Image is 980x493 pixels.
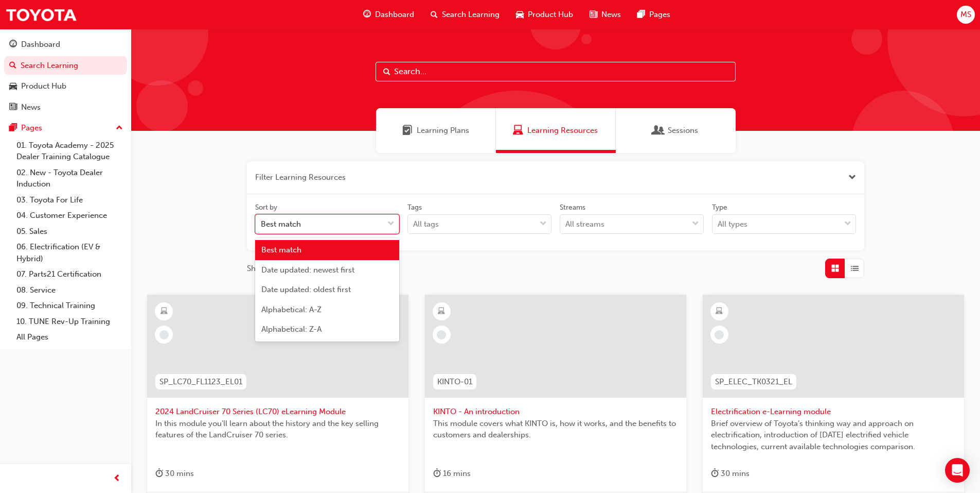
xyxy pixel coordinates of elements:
span: car-icon [516,8,524,21]
span: news-icon [9,103,17,112]
span: duration-icon [155,467,163,480]
span: guage-icon [363,8,371,21]
span: List [851,263,859,275]
span: search-icon [9,61,16,71]
span: pages-icon [637,8,645,21]
button: Pages [4,118,127,138]
span: duration-icon [433,467,441,480]
span: Learning Resources [527,125,598,137]
span: Sessions [653,125,664,137]
a: All Pages [12,329,127,345]
span: In this module you'll learn about the history and the key selling features of the LandCruiser 70 ... [155,418,400,441]
span: Showing 454 results [247,263,319,275]
span: Alphabetical: Z-A [261,325,322,334]
a: 03. Toyota For Life [12,192,127,208]
span: car-icon [9,82,17,91]
span: learningRecordVerb_NONE-icon [437,330,446,339]
span: Date updated: oldest first [261,285,351,294]
span: Electrification e-Learning module [711,406,956,418]
span: News [601,9,621,21]
div: Best match [261,218,301,230]
a: Learning ResourcesLearning Resources [496,108,616,153]
div: News [21,101,41,113]
span: search-icon [431,8,438,21]
div: Type [712,202,727,213]
div: 30 mins [155,467,194,480]
a: Dashboard [4,35,127,54]
a: Product Hub [4,77,127,96]
span: Grid [831,263,839,275]
a: Learning PlansLearning Plans [376,108,496,153]
span: Dashboard [375,9,414,21]
span: learningRecordVerb_NONE-icon [715,330,724,339]
span: learningResourceType_ELEARNING-icon [161,305,168,318]
a: 07. Parts21 Certification [12,266,127,282]
span: KINTO - An introduction [433,406,678,418]
div: All types [718,218,747,230]
a: 10. TUNE Rev-Up Training [12,314,127,330]
span: prev-icon [113,472,121,485]
button: Close the filter [848,172,856,183]
span: Search [383,66,390,78]
span: Pages [649,9,670,21]
span: Learning Resources [513,125,523,137]
a: news-iconNews [581,4,629,25]
span: Brief overview of Toyota’s thinking way and approach on electrification, introduction of [DATE] e... [711,418,956,453]
a: Search Learning [4,56,127,75]
span: up-icon [116,122,123,135]
a: 06. Electrification (EV & Hybrid) [12,239,127,266]
a: News [4,98,127,117]
label: tagOptions [407,202,551,234]
div: Tags [407,202,422,213]
span: down-icon [540,217,547,231]
div: 30 mins [711,467,750,480]
a: 01. Toyota Academy - 2025 Dealer Training Catalogue [12,138,127,165]
div: All tags [413,218,439,230]
button: DashboardSearch LearningProduct HubNews [4,33,127,118]
span: guage-icon [9,40,17,49]
span: duration-icon [711,467,719,480]
div: Streams [560,202,585,213]
a: pages-iconPages [629,4,679,25]
span: MS [960,9,971,21]
span: news-icon [590,8,597,21]
span: Best match [261,245,301,254]
span: down-icon [692,217,699,231]
span: KINTO-01 [437,376,472,388]
span: pages-icon [9,124,17,133]
span: 2024 LandCruiser 70 Series (LC70) eLearning Module [155,406,400,418]
a: 04. Customer Experience [12,208,127,224]
span: learningResourceType_ELEARNING-icon [716,305,723,318]
div: 16 mins [433,467,471,480]
span: down-icon [387,217,395,231]
a: SessionsSessions [616,108,736,153]
span: This module covers what KINTO is, how it works, and the benefits to customers and dealerships. [433,418,678,441]
div: Sort by [255,202,277,213]
span: Product Hub [528,9,573,21]
a: 02. New - Toyota Dealer Induction [12,165,127,192]
span: SP_LC70_FL1123_EL01 [159,376,242,388]
a: guage-iconDashboard [355,4,422,25]
span: Sessions [668,125,698,137]
div: Dashboard [21,39,60,50]
a: 05. Sales [12,224,127,240]
button: MS [957,6,975,24]
span: Learning Plans [417,125,469,137]
span: down-icon [844,217,851,231]
img: Trak [5,3,77,26]
span: Learning Plans [402,125,413,137]
span: learningResourceType_ELEARNING-icon [438,305,445,318]
div: All streams [565,218,604,230]
span: SP_ELEC_TK0321_EL [715,376,792,388]
a: 08. Service [12,282,127,298]
a: 09. Technical Training [12,298,127,314]
a: search-iconSearch Learning [422,4,508,25]
span: learningRecordVerb_NONE-icon [159,330,169,339]
span: Alphabetical: A-Z [261,305,322,314]
span: Search Learning [442,9,500,21]
input: Search... [376,62,736,81]
div: Product Hub [21,80,66,92]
